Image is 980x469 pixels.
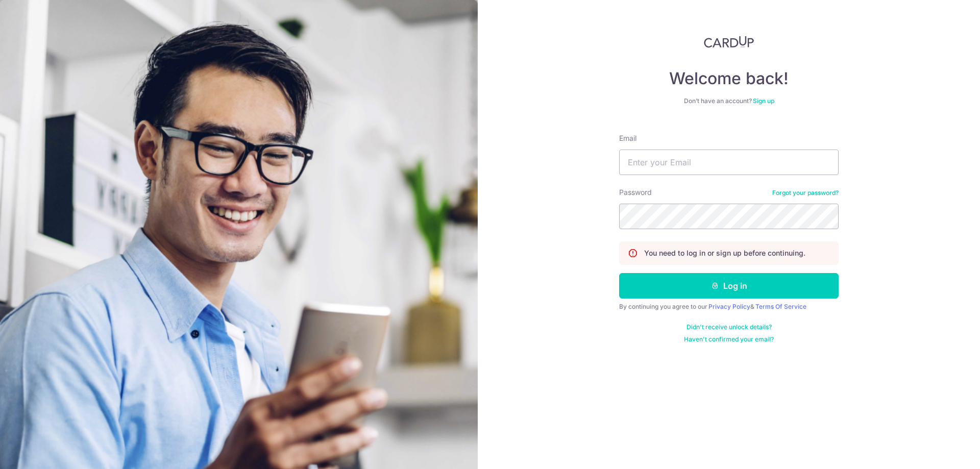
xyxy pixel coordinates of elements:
[684,335,774,343] a: Haven't confirmed your email?
[619,133,636,143] label: Email
[619,68,839,89] h4: Welcome back!
[687,323,772,331] a: Didn't receive unlock details?
[644,248,805,258] p: You need to log in or sign up before continuing.
[619,303,839,311] div: By continuing you agree to our &
[619,97,839,105] div: Don’t have an account?
[772,189,839,197] a: Forgot your password?
[708,303,750,310] a: Privacy Policy
[753,97,774,105] a: Sign up
[704,36,754,48] img: CardUp Logo
[619,273,839,299] button: Log in
[619,187,652,198] label: Password
[619,150,839,175] input: Enter your Email
[755,303,806,310] a: Terms Of Service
